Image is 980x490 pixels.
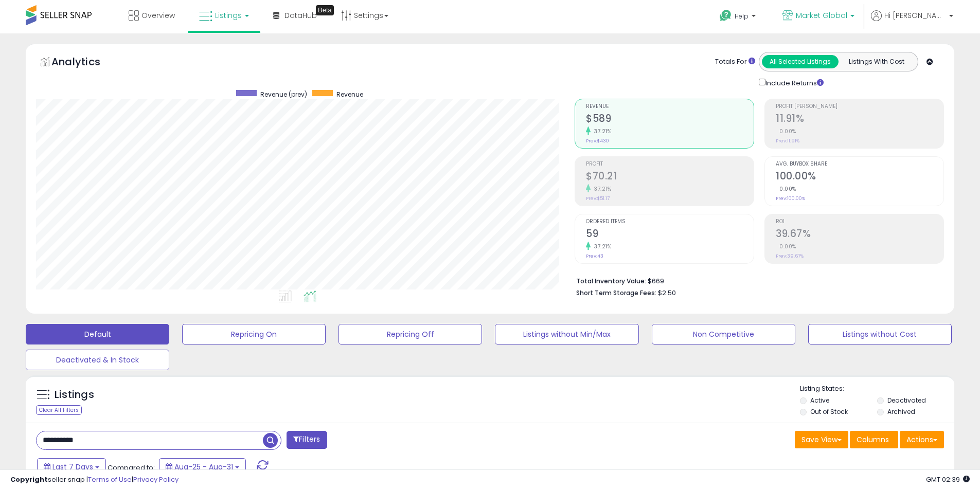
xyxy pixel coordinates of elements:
[591,128,611,135] small: 37.21%
[133,475,179,484] a: Privacy Policy
[26,324,169,344] button: Default
[52,462,93,472] span: Last 7 Days
[336,90,363,99] span: Revenue
[751,77,836,88] div: Include Returns
[586,113,754,126] h2: $589
[159,458,246,476] button: Aug-25 - Aug-31
[776,113,943,126] h2: 11.91%
[776,195,805,202] small: Prev: 100.00%
[900,431,944,448] button: Actions
[776,128,796,135] small: 0.00%
[338,324,482,344] button: Repricing Off
[586,228,754,242] h2: 59
[591,185,611,193] small: 37.21%
[776,161,943,167] span: Avg. Buybox Share
[287,431,327,449] button: Filters
[776,219,943,225] span: ROI
[715,57,755,67] div: Totals For
[884,10,946,21] span: Hi [PERSON_NAME]
[576,288,656,297] b: Short Term Storage Fees:
[316,5,334,15] div: Tooltip anchor
[10,475,179,485] div: seller snap | |
[586,195,610,202] small: Prev: $51.17
[796,10,847,21] span: Market Global
[215,10,242,21] span: Listings
[871,10,953,33] a: Hi [PERSON_NAME]
[926,475,970,484] span: 2025-09-8 02:39 GMT
[495,324,638,344] button: Listings without Min/Max
[586,253,603,259] small: Prev: 43
[810,407,848,416] label: Out of Stock
[850,431,898,448] button: Columns
[108,463,155,473] span: Compared to:
[51,55,120,71] h5: Analytics
[808,324,952,344] button: Listings without Cost
[776,138,799,144] small: Prev: 11.91%
[586,170,754,184] h2: $70.21
[586,104,754,110] span: Revenue
[887,396,926,405] label: Deactivated
[576,274,936,286] li: $669
[795,431,848,448] button: Save View
[762,55,839,68] button: All Selected Listings
[652,324,795,344] button: Non Competitive
[586,161,754,167] span: Profit
[857,434,889,445] span: Columns
[776,253,804,259] small: Prev: 39.67%
[174,462,233,472] span: Aug-25 - Aug-31
[810,396,829,405] label: Active
[591,243,611,250] small: 37.21%
[719,9,732,22] i: Get Help
[576,277,646,285] b: Total Inventory Value:
[776,170,943,184] h2: 100.00%
[284,10,317,21] span: DataHub
[800,384,954,394] p: Listing States:
[37,458,106,476] button: Last 7 Days
[88,475,132,484] a: Terms of Use
[141,10,175,21] span: Overview
[55,388,94,402] h5: Listings
[36,405,82,415] div: Clear All Filters
[838,55,915,68] button: Listings With Cost
[776,185,796,193] small: 0.00%
[776,243,796,250] small: 0.00%
[776,228,943,242] h2: 39.67%
[658,288,676,298] span: $2.50
[735,12,749,21] span: Help
[776,104,943,110] span: Profit [PERSON_NAME]
[26,350,169,370] button: Deactivated & In Stock
[586,219,754,225] span: Ordered Items
[10,475,48,484] strong: Copyright
[182,324,326,344] button: Repricing On
[586,138,609,144] small: Prev: $430
[260,90,307,99] span: Revenue (prev)
[887,407,915,416] label: Archived
[711,2,766,33] a: Help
